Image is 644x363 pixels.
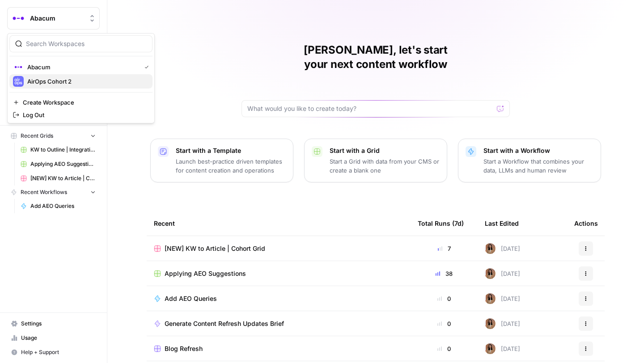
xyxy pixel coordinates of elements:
[26,39,147,48] input: Search Workspaces
[17,199,100,213] a: Add AEO Queries
[485,293,520,304] div: [DATE]
[27,63,137,72] span: Abacum
[30,202,96,210] span: Add AEO Queries
[21,348,96,356] span: Help + Support
[176,157,286,175] p: Launch best-practice driven templates for content creation and operations
[21,132,53,140] span: Recent Grids
[17,157,100,171] a: Applying AEO Suggestions
[30,160,96,168] span: Applying AEO Suggestions
[154,244,403,253] a: [NEW] KW to Article | Cohort Grid
[150,139,293,182] button: Start with a TemplateLaunch best-practice driven templates for content creation and operations
[176,146,286,155] p: Start with a Template
[485,318,496,329] img: jqqluxs4pyouhdpojww11bswqfcs
[418,211,464,236] div: Total Runs (7d)
[418,244,470,253] div: 7
[13,76,24,87] img: AirOps Cohort 2 Logo
[27,77,145,86] span: AirOps Cohort 2
[21,320,96,328] span: Settings
[7,33,155,123] div: Workspace: Abacum
[165,294,217,303] span: Add AEO Queries
[7,7,100,30] button: Workspace: Abacum
[485,211,519,236] div: Last Edited
[17,171,100,186] a: [NEW] KW to Article | Cohort Grid
[21,188,67,196] span: Recent Workflows
[23,98,145,107] span: Create Workspace
[330,146,440,155] p: Start with a Grid
[574,211,598,236] div: Actions
[418,269,470,278] div: 38
[13,62,24,72] img: Abacum Logo
[247,104,493,113] input: What would you like to create today?
[485,293,496,304] img: jqqluxs4pyouhdpojww11bswqfcs
[154,344,403,353] a: Blog Refresh
[458,139,601,182] button: Start with a WorkflowStart a Workflow that combines your data, LLMs and human review
[483,146,593,155] p: Start with a Workflow
[485,343,496,354] img: jqqluxs4pyouhdpojww11bswqfcs
[9,109,153,121] a: Log Out
[165,244,265,253] span: [NEW] KW to Article | Cohort Grid
[30,146,96,154] span: KW to Outline | Integration Pages Grid
[165,319,284,328] span: Generate Content Refresh Updates Brief
[7,331,100,345] a: Usage
[9,96,153,109] a: Create Workspace
[154,211,403,236] div: Recent
[485,343,520,354] div: [DATE]
[21,334,96,342] span: Usage
[485,268,520,279] div: [DATE]
[7,129,100,143] button: Recent Grids
[418,294,470,303] div: 0
[7,186,100,199] button: Recent Workflows
[165,344,203,353] span: Blog Refresh
[485,243,520,254] div: [DATE]
[154,319,403,328] a: Generate Content Refresh Updates Brief
[7,317,100,331] a: Settings
[241,43,510,72] h1: [PERSON_NAME], let's start your next content workflow
[154,269,403,278] a: Applying AEO Suggestions
[330,157,440,175] p: Start a Grid with data from your CMS or create a blank one
[304,139,447,182] button: Start with a GridStart a Grid with data from your CMS or create a blank one
[418,344,470,353] div: 0
[485,243,496,254] img: jqqluxs4pyouhdpojww11bswqfcs
[23,110,145,119] span: Log Out
[483,157,593,175] p: Start a Workflow that combines your data, LLMs and human review
[30,14,84,23] span: Abacum
[154,294,403,303] a: Add AEO Queries
[30,174,96,182] span: [NEW] KW to Article | Cohort Grid
[7,345,100,359] button: Help + Support
[485,268,496,279] img: jqqluxs4pyouhdpojww11bswqfcs
[165,269,246,278] span: Applying AEO Suggestions
[485,318,520,329] div: [DATE]
[10,10,26,26] img: Abacum Logo
[17,143,100,157] a: KW to Outline | Integration Pages Grid
[418,319,470,328] div: 0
